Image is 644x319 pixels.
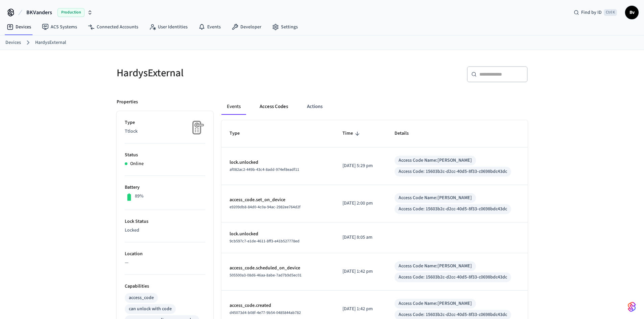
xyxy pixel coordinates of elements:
div: Access Code: 15603b2c-d2cc-40d5-8f33-c0698bdc43dc [399,206,507,213]
p: Properties [117,99,138,106]
span: Find by ID [581,9,602,16]
div: Access Code Name: [PERSON_NAME] [399,194,472,202]
a: Devices [1,21,37,33]
img: Placeholder Lock Image [188,119,205,136]
p: lock.unlocked [230,159,327,166]
p: access_code.set_on_device [230,196,327,204]
button: Actions [302,99,328,115]
div: Access Code Name: [PERSON_NAME] [399,263,472,270]
p: Location [125,250,205,258]
div: Access Code: 15603b2c-d2cc-40d5-8f33-c0698bdc43dc [399,311,507,318]
p: Lock Status [125,218,205,225]
a: Settings [267,21,303,33]
h5: HardysExternal [117,66,318,80]
span: Details [395,128,418,139]
p: [DATE] 1:42 pm [342,305,378,313]
p: Locked [125,227,205,234]
div: Access Code: 15603b2c-d2cc-40d5-8f33-c0698bdc43dc [399,274,507,281]
p: Status [125,152,205,159]
p: Ttlock [125,128,205,135]
p: [DATE] 2:00 pm [342,200,378,207]
p: access_code.created [230,302,327,309]
span: Bv [626,6,638,19]
div: Access Code: 15603b2c-d2cc-40d5-8f33-c0698bdc43dc [399,168,507,175]
a: User Identities [144,21,193,33]
span: af082ac2-449b-43c4-8add-974ef8eadf11 [230,167,299,172]
div: ant example [221,99,528,115]
span: d45073d4-b08f-4e77-9b54-0485844ab782 [230,310,301,316]
button: Events [221,99,246,115]
span: BKVanders [26,8,52,17]
p: 89% [135,193,144,200]
a: Connected Accounts [82,21,144,33]
p: lock.unlocked [230,231,327,238]
span: Time [342,128,362,139]
p: [DATE] 5:29 pm [342,162,378,169]
a: HardysExternal [35,39,66,46]
span: Production [57,8,85,17]
span: Type [230,128,248,139]
p: — [125,259,205,266]
p: [DATE] 8:05 am [342,234,378,241]
span: 9cb597c7-e1de-4611-8ff3-e41b527778ed [230,238,300,244]
button: Access Codes [254,99,293,115]
a: Devices [5,39,21,46]
p: access_code.scheduled_on_device [230,265,327,272]
p: Capabilities [125,283,205,290]
div: Access Code Name: [PERSON_NAME] [399,157,472,164]
p: Type [125,119,205,126]
button: Bv [625,6,639,19]
a: Events [193,21,226,33]
img: SeamLogoGradient.69752ec5.svg [628,301,636,312]
span: Ctrl K [604,9,617,16]
a: ACS Systems [37,21,82,33]
a: Developer [226,21,267,33]
p: Online [130,160,144,167]
div: can unlock with code [129,305,172,313]
div: Find by IDCtrl K [568,6,622,19]
span: 505500a3-08d6-46aa-8abe-7ad7b9d5ec01 [230,272,302,278]
span: e9209db8-84d0-4c0a-94ac-2982ee764d2f [230,204,301,210]
div: access_code [129,294,154,301]
div: Access Code Name: [PERSON_NAME] [399,300,472,307]
p: Battery [125,184,205,191]
p: [DATE] 1:42 pm [342,268,378,275]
